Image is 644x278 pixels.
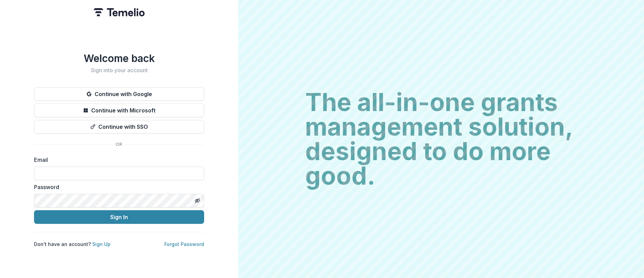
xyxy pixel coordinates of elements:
[34,87,204,101] button: Continue with Google
[34,183,200,191] label: Password
[34,67,204,74] h2: Sign into your account
[34,120,204,134] button: Continue with SSO
[34,104,204,117] button: Continue with Microsoft
[92,241,111,247] a: Sign Up
[192,195,203,206] button: Toggle password visibility
[34,210,204,224] button: Sign In
[34,156,200,164] label: Email
[34,52,204,64] h1: Welcome back
[164,241,204,247] a: Forgot Password
[94,8,145,16] img: Temelio
[34,241,111,248] p: Don't have an account?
